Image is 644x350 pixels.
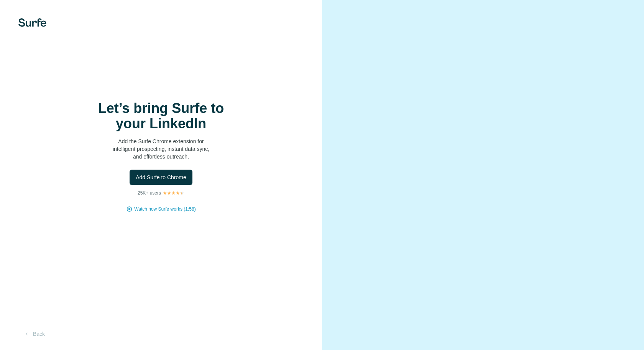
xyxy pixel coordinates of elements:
p: 25K+ users [138,190,161,196]
button: Add Surfe to Chrome [130,170,192,185]
button: Watch how Surfe works (1:58) [134,206,195,213]
span: Add Surfe to Chrome [136,173,186,181]
img: Surfe's logo [18,18,46,27]
p: Add the Surfe Chrome extension for intelligent prospecting, instant data sync, and effortless out... [84,137,238,160]
img: Rating Stars [163,191,184,195]
h1: Let’s bring Surfe to your LinkedIn [84,101,238,131]
button: Back [18,327,50,341]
